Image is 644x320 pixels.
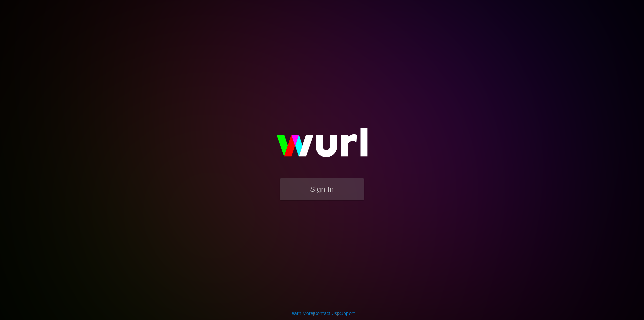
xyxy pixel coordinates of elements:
img: wurl-logo-on-black-223613ac3d8ba8fe6dc639794a292ebdb59501304c7dfd60c99c58986ef67473.svg [255,113,389,178]
a: Contact Us [314,311,337,316]
a: Learn More [289,311,313,316]
button: Sign In [280,178,364,200]
a: Support [338,311,355,316]
div: | | [289,310,355,317]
